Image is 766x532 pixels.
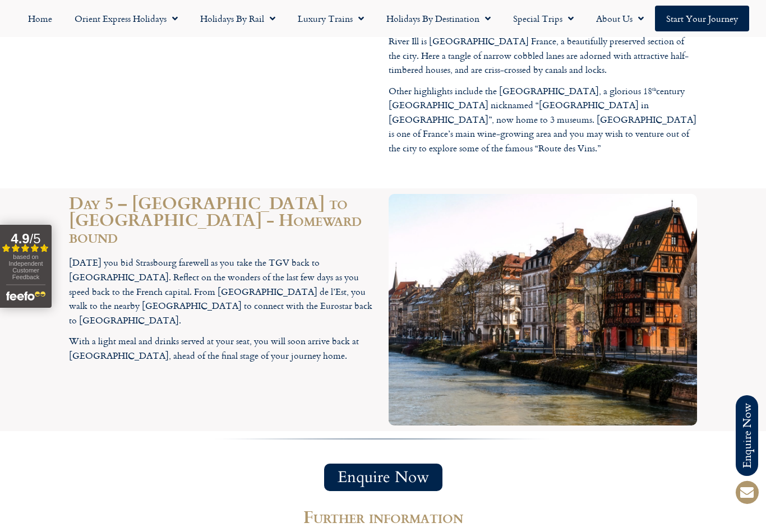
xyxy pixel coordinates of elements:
[69,194,377,244] h2: Day 5 – [GEOGRAPHIC_DATA] to [GEOGRAPHIC_DATA] - Homeward bound
[75,508,691,525] h2: Further information
[63,6,189,31] a: Orient Express Holidays
[389,84,697,156] p: Other highlights include the [GEOGRAPHIC_DATA], a glorious 18 century [GEOGRAPHIC_DATA] nicknamed...
[287,6,375,31] a: Luxury Trains
[17,6,63,31] a: Home
[338,470,429,484] span: Enquire Now
[655,6,749,31] a: Start your Journey
[69,256,377,327] p: [DATE] you bid Strasbourg farewell as you take the TGV back to [GEOGRAPHIC_DATA]. Reflect on the ...
[375,6,502,31] a: Holidays by Destination
[502,6,585,31] a: Special Trips
[324,464,442,491] a: Enquire Now
[69,334,377,363] p: With a light meal and drinks served at your seat, you will soon arrive back at [GEOGRAPHIC_DATA],...
[652,85,656,92] sup: th
[389,194,697,425] img: Strasbourg
[189,6,287,31] a: Holidays by Rail
[6,6,760,31] nav: Menu
[585,6,655,31] a: About Us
